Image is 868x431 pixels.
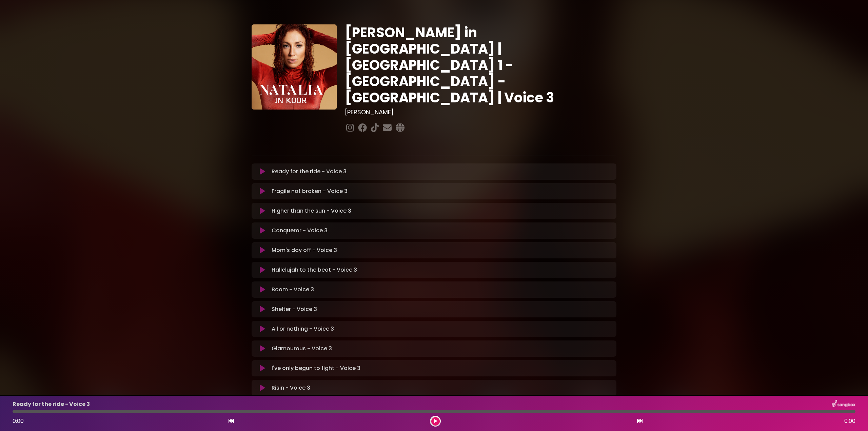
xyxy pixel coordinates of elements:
h3: [PERSON_NAME] [345,109,616,116]
p: Boom - Voice 3 [272,286,314,294]
p: Ready for the ride - Voice 3 [13,400,90,408]
p: Shelter - Voice 3 [272,305,317,313]
p: Higher than the sun - Voice 3 [272,207,351,215]
p: Risin - Voice 3 [272,384,310,392]
p: Fragile not broken - Voice 3 [272,187,348,195]
p: Mom's day off - Voice 3 [272,246,337,254]
p: Conqueror - Voice 3 [272,227,328,235]
p: All or nothing - Voice 3 [272,325,334,333]
p: Glamourous - Voice 3 [272,345,332,353]
img: YTVS25JmS9CLUqXqkEhs [252,24,337,110]
h1: [PERSON_NAME] in [GEOGRAPHIC_DATA] | [GEOGRAPHIC_DATA] 1 - [GEOGRAPHIC_DATA] - [GEOGRAPHIC_DATA] ... [345,24,616,106]
p: Ready for the ride - Voice 3 [272,168,347,176]
p: I've only begun to fight - Voice 3 [272,364,360,372]
img: songbox-logo-white.png [832,400,855,409]
span: 0:00 [844,417,855,425]
span: 0:00 [13,417,24,425]
p: Hallelujah to the beat - Voice 3 [272,266,357,274]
